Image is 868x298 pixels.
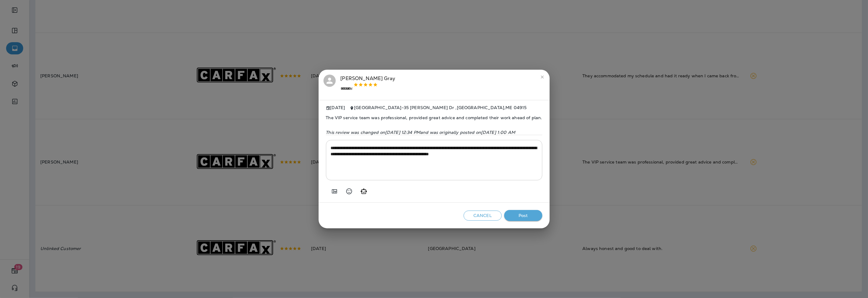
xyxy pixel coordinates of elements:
span: [GEOGRAPHIC_DATA] - 35 [PERSON_NAME] Dr , [GEOGRAPHIC_DATA] , ME 04915 [354,105,526,110]
button: close [537,72,547,82]
p: This review was changed on [DATE] 12:34 PM [326,130,542,135]
button: Cancel [464,211,502,221]
div: [PERSON_NAME] Gray [341,75,396,95]
button: Generate AI response [358,185,370,197]
button: Select an emoji [343,185,355,197]
span: [DATE] [326,105,345,110]
span: and was originally posted on [DATE] 1:00 AM [420,130,515,135]
span: The VIP service team was professional, provided great advice and completed their work ahead of plan. [326,110,542,125]
button: Add in a premade template [328,185,341,197]
button: Post [504,210,542,221]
